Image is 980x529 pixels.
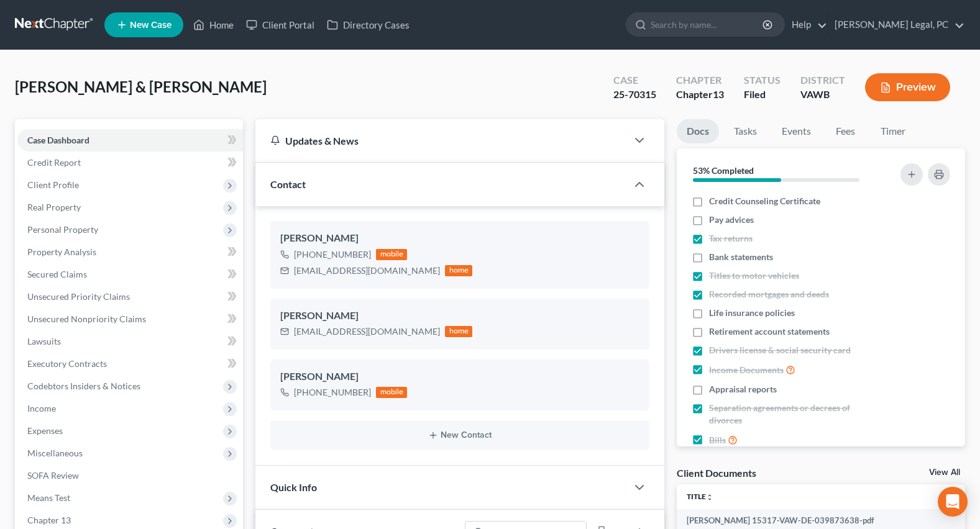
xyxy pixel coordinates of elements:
a: Credit Report [17,151,243,174]
a: Unsecured Nonpriority Claims [17,308,243,330]
span: Separation agreements or decrees of divorces [709,402,882,427]
span: Income Documents [709,364,784,376]
div: [PHONE_NUMBER] [294,386,371,399]
button: Preview [865,73,950,101]
span: Lawsuits [27,336,61,346]
div: [PHONE_NUMBER] [294,248,371,261]
span: Case Dashboard [27,135,89,145]
span: Chapter 13 [27,515,71,525]
span: Quick Info [270,481,317,493]
span: Bank statements [709,251,773,263]
span: SOFA Review [27,470,79,481]
span: Codebtors Insiders & Notices [27,381,140,391]
a: Client Portal [240,14,321,36]
span: Secured Claims [27,269,87,279]
span: 13 [713,88,724,100]
a: Titleunfold_more [687,492,713,501]
span: New Case [130,20,172,30]
div: Client Documents [677,466,756,479]
a: View All [929,468,960,477]
span: Personal Property [27,224,98,235]
a: Unsecured Priority Claims [17,286,243,308]
a: Lawsuits [17,330,243,353]
div: 25-70315 [613,88,656,102]
div: Case [613,73,656,88]
span: Appraisal reports [709,383,777,396]
div: mobile [376,387,407,398]
span: Titles to motor vehicles [709,269,799,282]
div: Open Intercom Messenger [938,487,968,517]
span: Executory Contracts [27,358,107,369]
span: Pay advices [709,214,754,226]
span: Tax returns [709,232,753,245]
div: [PERSON_NAME] [280,309,639,323]
div: Chapter [676,88,724,102]
span: Retirement account statements [709,325,830,338]
div: [PERSON_NAME] [280,231,639,246]
a: Executory Contracts [17,353,243,375]
span: Means Test [27,492,70,503]
input: Search by name... [651,13,764,36]
div: [EMAIL_ADDRESS][DOMAIN_NAME] [294,264,440,277]
a: Case Dashboard [17,129,243,151]
span: Client Profile [27,179,79,190]
span: Credit Counseling Certificate [709,195,820,207]
span: Drivers license & social security card [709,344,851,356]
span: [PERSON_NAME] & [PERSON_NAME] [15,78,267,96]
div: home [445,326,472,337]
a: Timer [871,119,915,143]
span: Bills [709,434,726,446]
button: New Contact [280,430,639,440]
strong: 53% Completed [693,165,754,176]
div: Updates & News [270,134,612,147]
i: unfold_more [706,494,713,501]
a: Fees [826,119,866,143]
span: Income [27,403,56,414]
a: Property Analysis [17,241,243,263]
span: Unsecured Priority Claims [27,291,130,302]
a: Docs [677,119,719,143]
div: Chapter [676,73,724,88]
span: Life insurance policies [709,307,795,319]
div: mobile [376,249,407,260]
span: Property Analysis [27,246,96,257]
div: Status [744,73,781,88]
div: Filed [744,88,781,102]
a: Tasks [724,119,767,143]
div: VAWB [800,88,845,102]
span: Credit Report [27,157,81,168]
span: Expenses [27,425,63,436]
span: Unsecured Nonpriority Claims [27,314,146,324]
a: Directory Cases [321,14,416,36]
a: [PERSON_NAME] Legal, PC [828,14,964,36]
span: Recorded mortgages and deeds [709,288,829,301]
span: Miscellaneous [27,448,83,458]
span: Contact [270,178,306,190]
span: Real Property [27,202,81,212]
a: Events [772,119,821,143]
a: SOFA Review [17,464,243,487]
div: [PERSON_NAME] [280,369,639,384]
div: home [445,265,472,276]
a: Secured Claims [17,263,243,286]
a: Home [187,14,240,36]
div: [EMAIL_ADDRESS][DOMAIN_NAME] [294,325,440,338]
a: Help [785,14,827,36]
div: District [800,73,845,88]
